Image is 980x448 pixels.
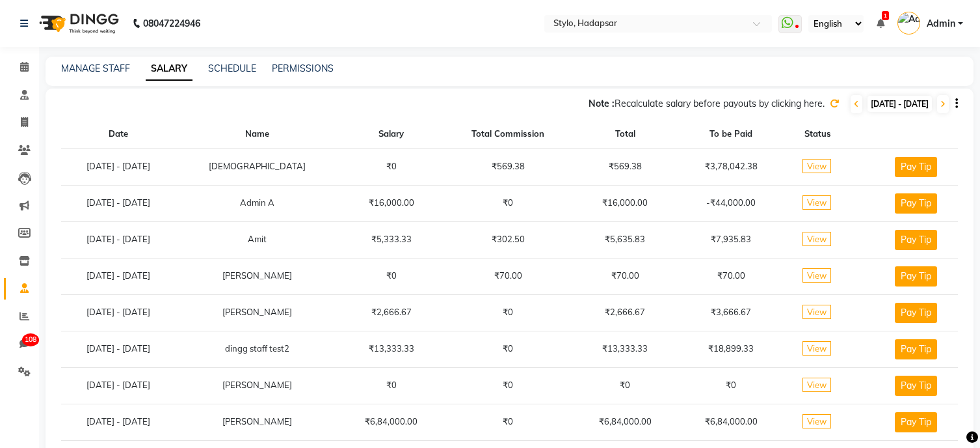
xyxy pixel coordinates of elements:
th: Name [176,120,338,148]
td: ₹0 [338,258,444,294]
button: Pay Tip [895,266,937,287]
td: [DATE] - [DATE] [61,148,176,185]
td: [DATE] - [DATE] [61,294,176,331]
td: ₹0 [572,367,678,404]
span: View [802,232,831,246]
td: ₹0 [678,367,784,404]
td: [PERSON_NAME] [176,367,338,404]
span: View [802,268,831,283]
td: ₹13,333.33 [338,331,444,367]
span: [DATE] - [DATE] [867,96,932,112]
td: ₹70.00 [444,258,572,294]
td: ₹70.00 [678,258,784,294]
span: 1 [882,11,889,20]
button: Pay Tip [895,193,937,214]
td: ₹7,935.83 [678,221,784,258]
button: Pay Tip [895,339,937,359]
td: ₹5,333.33 [338,221,444,258]
td: ₹3,666.67 [678,294,784,331]
td: ₹6,84,000.00 [678,404,784,440]
td: [DATE] - [DATE] [61,185,176,221]
td: ₹16,000.00 [572,185,678,221]
th: Total [572,120,678,148]
button: Pay Tip [895,157,937,177]
a: 108 [4,333,35,355]
a: SALARY [146,57,192,81]
td: [DATE] - [DATE] [61,331,176,367]
td: ₹70.00 [572,258,678,294]
button: Pay Tip [895,376,937,396]
span: View [802,159,831,173]
th: Total Commission [444,120,572,148]
td: ₹0 [444,331,572,367]
td: -₹44,000.00 [678,185,784,221]
span: View [802,414,831,428]
td: ₹16,000.00 [338,185,444,221]
td: dingg staff test2 [176,331,338,367]
td: [DATE] - [DATE] [61,221,176,258]
a: 1 [877,18,884,29]
button: Pay Tip [895,412,937,432]
span: View [802,341,831,356]
td: [PERSON_NAME] [176,404,338,440]
td: Admin A [176,185,338,221]
td: ₹2,666.67 [338,294,444,331]
td: [PERSON_NAME] [176,294,338,331]
div: Recalculate salary before payouts by clicking here. [589,97,825,111]
a: MANAGE STAFF [61,63,130,74]
span: Note : [589,98,615,109]
a: SCHEDULE [208,63,256,74]
td: [DATE] - [DATE] [61,258,176,294]
th: To be Paid [678,120,784,148]
td: ₹6,84,000.00 [338,404,444,440]
td: ₹0 [338,367,444,404]
th: Salary [338,120,444,148]
span: Admin [927,17,955,31]
span: 108 [22,333,39,346]
td: ₹2,666.67 [572,294,678,331]
td: Amit [176,221,338,258]
td: ₹5,635.83 [572,221,678,258]
td: [DATE] - [DATE] [61,367,176,404]
th: Status [784,120,852,148]
b: 08047224946 [143,5,200,42]
td: ₹6,84,000.00 [572,404,678,440]
td: [PERSON_NAME] [176,258,338,294]
td: ₹18,899.33 [678,331,784,367]
button: Pay Tip [895,230,937,250]
td: ₹569.38 [572,148,678,185]
td: ₹0 [444,294,572,331]
span: View [802,195,831,210]
td: ₹0 [444,185,572,221]
td: ₹0 [444,404,572,440]
td: ₹0 [444,367,572,404]
img: Admin [897,12,920,35]
a: PERMISSIONS [272,63,334,74]
th: Date [61,120,176,148]
td: ₹0 [338,148,444,185]
td: ₹3,78,042.38 [678,148,784,185]
td: [DEMOGRAPHIC_DATA] [176,148,338,185]
span: View [802,378,831,392]
td: ₹569.38 [444,148,572,185]
span: View [802,305,831,319]
td: ₹13,333.33 [572,331,678,367]
img: logo [33,5,122,42]
td: [DATE] - [DATE] [61,404,176,440]
button: Pay Tip [895,303,937,323]
td: ₹302.50 [444,221,572,258]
